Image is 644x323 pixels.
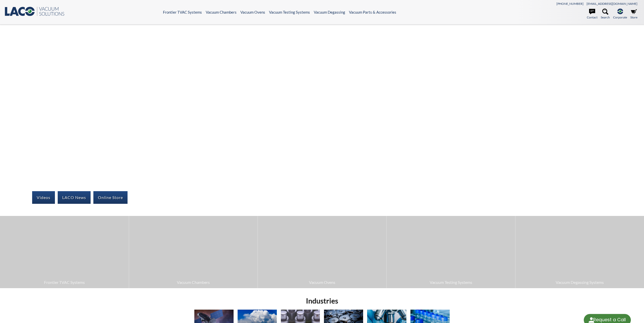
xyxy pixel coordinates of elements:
a: Vacuum Testing Systems [269,10,310,14]
span: Vacuum Ovens [260,279,384,286]
a: Frontier TVAC Systems [163,10,202,14]
a: [PHONE_NUMBER] [556,2,584,6]
a: [EMAIL_ADDRESS][DOMAIN_NAME] [587,2,637,6]
span: Frontier TVAC Systems [3,279,126,286]
a: Vacuum Chambers [206,10,237,14]
h2: Industries [192,296,452,306]
a: LACO News [58,191,91,204]
span: Vacuum Chambers [132,279,255,286]
a: Store [630,9,637,20]
a: Vacuum Ovens [258,216,386,288]
a: Vacuum Testing Systems [387,216,515,288]
a: Search [601,9,610,20]
a: Vacuum Degassing [314,10,345,14]
a: Vacuum Parts & Accessories [349,10,396,14]
span: Vacuum Testing Systems [389,279,513,286]
span: Vacuum Degassing Systems [518,279,641,286]
a: Vacuum Degassing Systems [515,216,644,288]
a: Vacuum Chambers [129,216,258,288]
span: Corporate [613,15,627,20]
a: Contact [587,9,597,20]
a: Online Store [93,191,128,204]
a: Vacuum Ovens [240,10,265,14]
a: Videos [32,191,55,204]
